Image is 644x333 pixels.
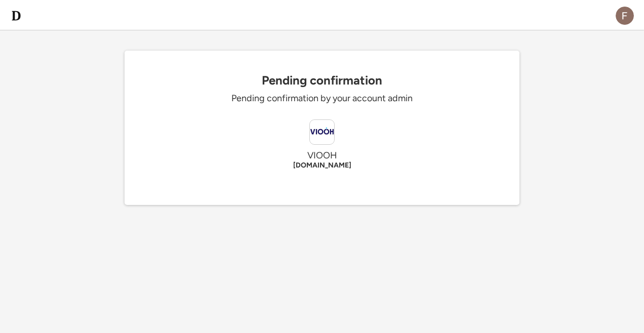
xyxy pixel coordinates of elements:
div: [DOMAIN_NAME] [170,161,474,170]
div: Pending confirmation by your account admin [170,93,474,104]
div: Pending confirmation [125,73,519,88]
img: ACg8ocJUq-foDADWcx6gkDjIFMKxaSrDrY8JpLRKVG2WjmBoLjHiZg=s96-c [616,7,634,25]
div: VIOOH [170,150,474,161]
img: viooh.com [310,120,334,144]
img: d-whitebg.png [10,10,22,22]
